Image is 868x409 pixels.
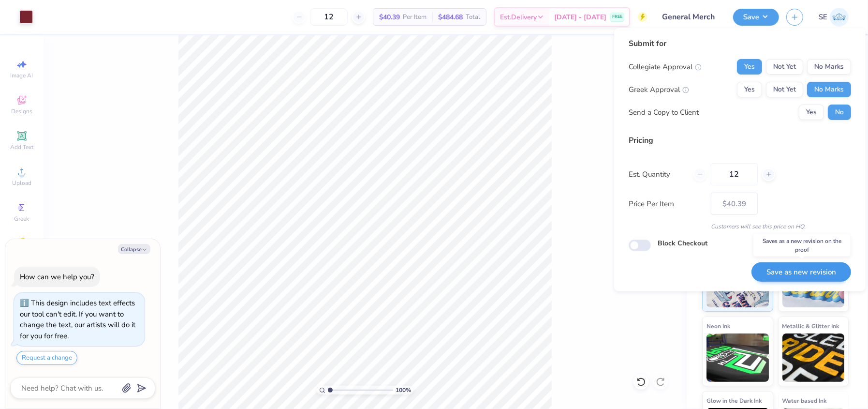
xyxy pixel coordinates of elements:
[830,8,849,27] img: Shirley Evaleen B
[782,333,845,382] img: Metallic & Glitter Ink
[706,333,769,382] img: Neon Ink
[629,135,851,146] div: Pricing
[733,9,779,26] button: Save
[438,12,463,22] span: $484.68
[629,198,704,210] label: Price Per Item
[766,82,803,97] button: Not Yet
[612,14,622,20] span: FREE
[782,321,839,331] span: Metallic & Glitter Ink
[500,12,537,22] span: Est. Delivery
[629,84,689,95] div: Greek Approval
[737,82,762,97] button: Yes
[751,262,851,282] button: Save as new revision
[379,12,400,22] span: $40.39
[782,395,827,406] span: Water based Ink
[629,169,686,180] label: Est. Quantity
[828,105,851,120] button: No
[310,8,348,26] input: – –
[711,163,758,185] input: – –
[658,238,707,248] label: Block Checkout
[629,107,699,118] div: Send a Copy to Client
[15,215,29,223] span: Greek
[11,107,32,115] span: Designs
[737,59,762,75] button: Yes
[20,272,94,282] div: How can we help you?
[807,59,851,75] button: No Marks
[10,143,33,151] span: Add Text
[16,351,77,365] button: Request a change
[20,298,135,341] div: This design includes text effects our tool can't edit. If you want to change the text, our artist...
[706,395,762,406] span: Glow in the Dark Ink
[466,12,480,22] span: Total
[807,82,851,97] button: No Marks
[819,8,849,27] a: SE
[766,59,803,75] button: Not Yet
[629,61,702,73] div: Collegiate Approval
[753,234,850,257] div: Saves as a new revision on the proof
[12,179,31,187] span: Upload
[554,12,606,22] span: [DATE] - [DATE]
[629,38,851,49] div: Submit for
[118,244,150,254] button: Collapse
[655,7,726,27] input: Untitled Design
[819,12,827,23] span: SE
[629,222,851,231] div: Customers will see this price on HQ.
[11,72,33,79] span: Image AI
[396,386,411,394] span: 100 %
[706,321,730,331] span: Neon Ink
[403,12,427,22] span: Per Item
[799,105,824,120] button: Yes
